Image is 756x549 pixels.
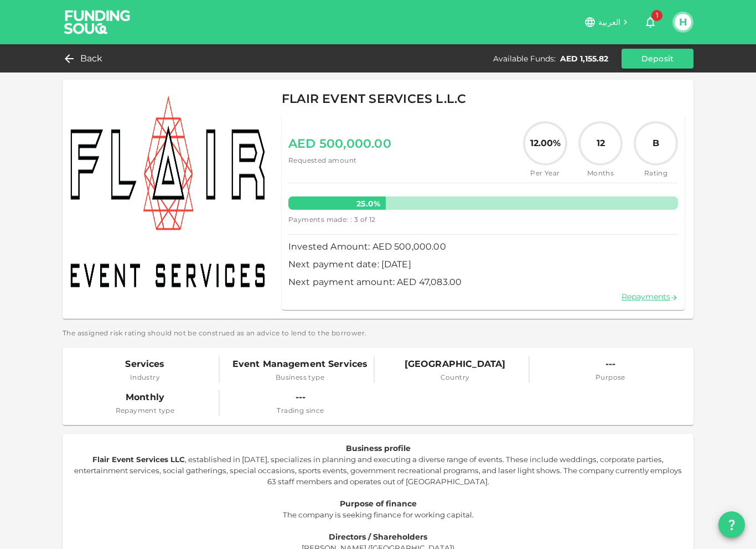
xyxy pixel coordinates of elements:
span: Monthly [116,390,175,405]
span: Country [405,372,506,383]
a: Repayments [622,292,678,302]
span: Back [80,51,103,66]
span: [GEOGRAPHIC_DATA] [405,356,506,372]
button: question [718,511,745,538]
span: Payments made: : 3 of 12 [288,214,376,225]
span: 1 [651,10,662,21]
div: AED 1,155.82 [560,53,608,64]
span: --- [277,390,324,405]
button: H [675,14,691,30]
span: Business type [232,372,368,383]
span: Requested amount [288,155,391,166]
strong: Directors / Shareholders [329,532,427,542]
span: Rating [634,168,678,179]
span: --- [596,356,625,372]
span: Repayment type [116,405,175,416]
span: Industry [125,372,164,383]
p: 25.0 % [288,198,386,209]
span: FLAIR EVENT SERVICES L.L.C [282,89,466,110]
div: Available Funds : [493,53,556,64]
button: 1 [639,11,661,33]
span: Services [125,356,164,372]
span: The assigned risk rating should not be construed as an advice to lend to the borrower. [63,328,693,339]
span: AED 500,000.00 [288,133,391,155]
strong: Business profile [346,443,411,453]
span: Months [578,168,623,179]
strong: Flair Event Services LLC [92,455,185,464]
span: Invested Amount: AED 500,000.00 [288,239,678,255]
span: 12 [597,137,605,150]
span: The company is seeking finance for working capital. [283,510,474,519]
span: Next payment amount: AED 47,083.00 [288,274,678,290]
strong: Purpose of finance [340,499,417,509]
span: , established in [DATE], specializes in planning and executing a diverse range of events. These i... [74,455,682,486]
span: Next payment date: [DATE] [288,257,678,272]
button: Deposit [622,49,693,69]
span: 12.00% [530,137,561,150]
span: Event Management Services [232,356,368,372]
span: Trading since [277,405,324,416]
img: Marketplace Logo [63,80,273,319]
span: Per Year [523,168,567,179]
span: B [653,137,659,150]
span: Purpose [596,372,625,383]
span: العربية [598,17,620,27]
